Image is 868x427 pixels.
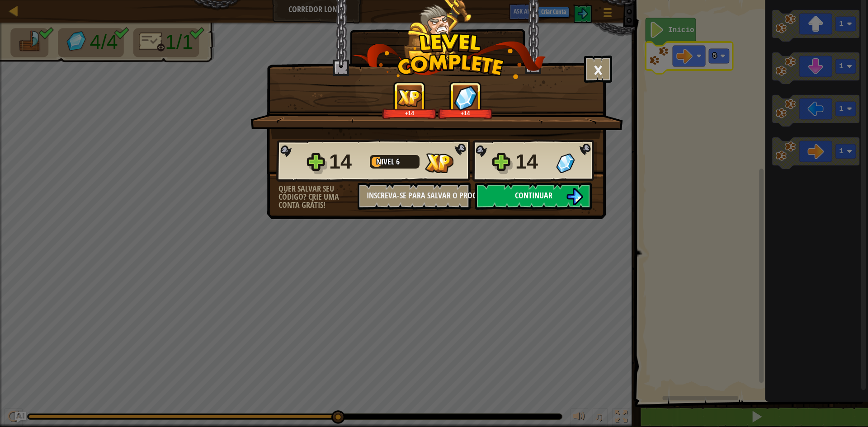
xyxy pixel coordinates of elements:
img: Gemas Ganhas [454,85,477,110]
div: +14 [384,110,435,117]
img: level_complete.png [352,33,546,79]
img: Gemas Ganhas [556,153,575,173]
span: Nível [376,156,396,167]
img: XP Ganho [397,89,422,107]
button: × [584,56,612,83]
button: Continuar [475,183,592,210]
button: Inscreva-se para salvar o progresso [358,183,471,210]
img: Continuar [566,188,583,205]
span: Continuar [515,190,552,201]
div: 14 [515,147,551,176]
div: 14 [329,147,364,176]
div: Quer salvar seu código? Crie uma conta grátis! [278,185,358,209]
span: 6 [396,156,400,167]
img: XP Ganho [425,153,453,173]
div: +14 [440,110,491,117]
